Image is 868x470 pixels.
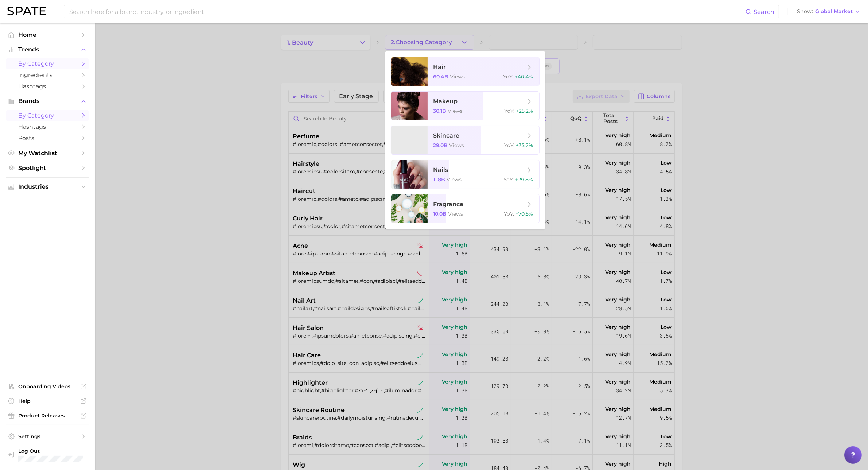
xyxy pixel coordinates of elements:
[433,166,448,173] span: nails
[18,448,83,454] span: Log Out
[795,7,863,16] button: ShowGlobal Market
[6,96,89,107] button: Brands
[504,211,514,217] span: YoY :
[18,83,77,90] span: Hashtags
[6,147,89,159] a: My Watchlist
[18,398,77,404] span: Help
[447,176,462,183] span: views
[18,112,77,119] span: by Category
[433,142,448,149] span: 29.0b
[6,396,89,407] a: Help
[6,381,89,392] a: Onboarding Videos
[6,162,89,174] a: Spotlight
[433,201,464,208] span: fragrance
[18,135,77,142] span: Posts
[448,108,463,114] span: views
[18,412,77,419] span: Product Releases
[18,150,77,157] span: My Watchlist
[6,81,89,92] a: Hashtags
[18,383,77,390] span: Onboarding Videos
[6,446,89,465] a: Log out. Currently logged in with e-mail yzhan@estee.com.
[6,181,89,192] button: Industries
[516,211,533,217] span: +70.5%
[505,142,515,149] span: YoY :
[6,121,89,132] a: Hashtags
[18,184,77,190] span: Industries
[433,132,460,139] span: skincare
[6,29,89,41] a: Home
[516,142,533,149] span: +35.2%
[7,7,46,15] img: SPATE
[797,9,813,14] span: Show
[433,176,445,183] span: 11.8b
[6,58,89,69] a: by Category
[69,5,746,18] input: Search here for a brand, industry, or ingredient
[6,110,89,121] a: by Category
[18,123,77,130] span: Hashtags
[6,431,89,442] a: Settings
[433,108,447,114] span: 30.1b
[18,72,77,78] span: Ingredients
[515,176,533,183] span: +29.8%
[449,142,464,149] span: views
[385,51,545,229] ul: 2.Choosing Category
[448,211,463,217] span: views
[433,63,446,70] span: hair
[815,9,853,14] span: Global Market
[6,132,89,144] a: Posts
[6,69,89,81] a: Ingredients
[505,108,515,114] span: YoY :
[18,98,77,104] span: Brands
[450,73,465,80] span: views
[433,98,458,105] span: makeup
[515,73,533,80] span: +40.4%
[503,73,514,80] span: YoY :
[6,44,89,55] button: Trends
[433,211,447,217] span: 10.0b
[18,46,77,53] span: Trends
[18,165,77,172] span: Spotlight
[504,176,514,183] span: YoY :
[6,410,89,421] a: Product Releases
[754,8,774,15] span: Search
[516,108,533,114] span: +25.2%
[18,433,77,440] span: Settings
[18,60,77,67] span: by Category
[433,73,449,80] span: 60.4b
[18,31,77,38] span: Home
